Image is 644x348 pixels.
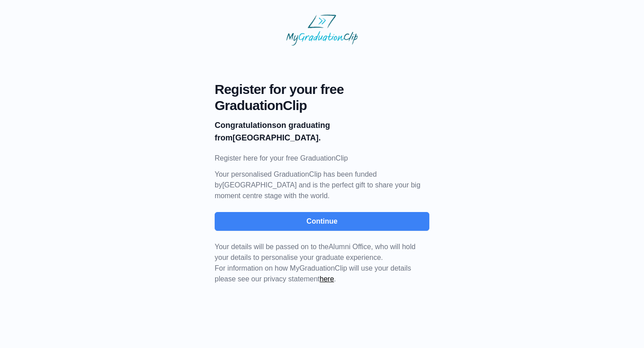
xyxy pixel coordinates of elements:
[320,275,334,283] a: here
[215,243,415,283] span: For information on how MyGraduationClip will use your details please see our privacy statement .
[215,243,415,261] span: Your details will be passed on to the , who will hold your details to personalise your graduate e...
[286,14,358,46] img: MyGraduationClip
[215,169,429,201] p: Your personalised GraduationClip has been funded by [GEOGRAPHIC_DATA] and is the perfect gift to ...
[215,153,429,164] p: Register here for your free GraduationClip
[215,212,429,231] button: Continue
[215,98,429,114] span: GraduationClip
[329,243,371,250] span: Alumni Office
[215,119,429,144] p: on graduating from [GEOGRAPHIC_DATA].
[215,81,429,98] span: Register for your free
[215,121,276,130] b: Congratulations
